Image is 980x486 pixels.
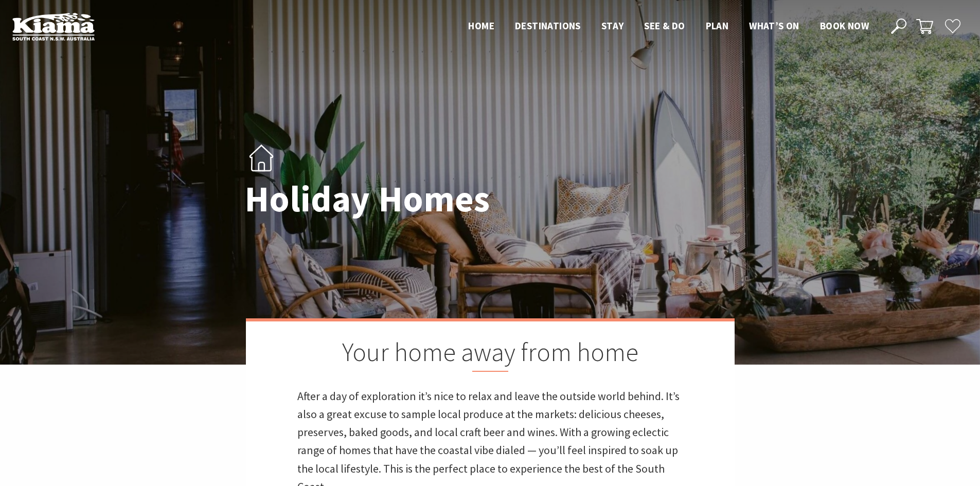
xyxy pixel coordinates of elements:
[297,337,683,372] h2: Your home away from home
[245,179,536,219] h1: Holiday Homes
[644,20,685,32] span: See & Do
[749,20,799,32] span: What’s On
[601,20,624,32] span: Stay
[820,20,869,32] span: Book now
[12,12,95,41] img: Kiama Logo
[458,18,879,35] nav: Main Menu
[468,20,494,32] span: Home
[706,20,729,32] span: Plan
[515,20,581,32] span: Destinations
